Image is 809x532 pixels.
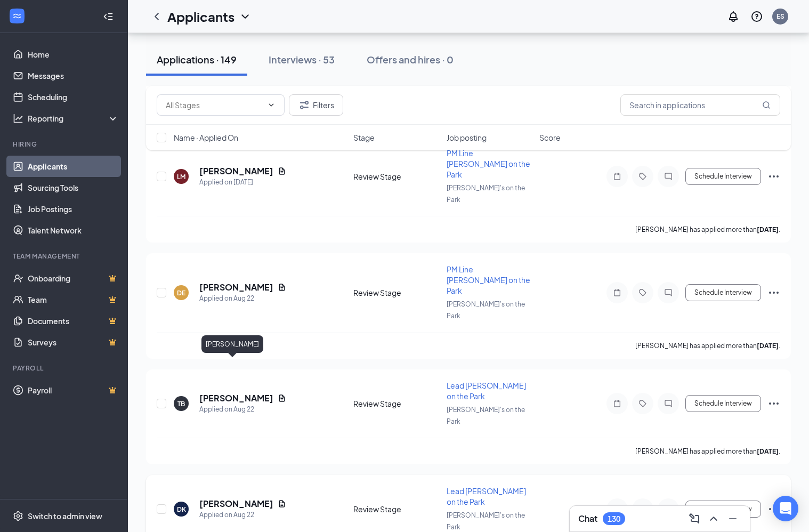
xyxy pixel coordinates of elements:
h5: [PERSON_NAME] [199,165,273,177]
svg: ChatInactive [662,288,675,297]
button: Schedule Interview [685,284,761,301]
svg: Ellipses [767,397,780,410]
svg: ChevronLeft [150,10,163,23]
button: Schedule Interview [685,168,761,185]
svg: ChevronUp [707,512,720,525]
h5: [PERSON_NAME] [199,392,273,404]
svg: MagnifyingGlass [762,101,771,109]
svg: ChatInactive [662,505,675,513]
p: [PERSON_NAME] has applied more than . [635,341,780,350]
span: Lead [PERSON_NAME] on the Park [447,486,526,506]
svg: Tag [636,172,649,181]
button: Schedule Interview [685,501,761,518]
svg: Notifications [727,10,740,23]
svg: ComposeMessage [688,512,701,525]
svg: Document [278,394,286,402]
svg: ChatInactive [662,172,675,181]
a: Scheduling [28,86,119,108]
a: OnboardingCrown [28,268,119,289]
b: [DATE] [757,447,779,455]
div: Open Intercom Messenger [773,496,798,521]
div: DK [177,505,186,514]
svg: Document [278,283,286,292]
div: Applied on Aug 22 [199,293,286,304]
svg: ChevronDown [239,10,252,23]
div: Hiring [13,140,117,149]
div: Review Stage [353,504,440,514]
svg: Document [278,499,286,508]
h5: [PERSON_NAME] [199,281,273,293]
a: Home [28,44,119,65]
div: Applied on Aug 22 [199,510,286,520]
svg: Ellipses [767,503,780,515]
span: [PERSON_NAME]'s on the Park [447,406,525,425]
div: Review Stage [353,287,440,298]
h1: Applicants [167,7,234,26]
svg: Collapse [103,11,114,22]
div: Payroll [13,364,117,373]
svg: Note [611,288,624,297]
a: TeamCrown [28,289,119,310]
a: PayrollCrown [28,380,119,401]
div: ES [776,12,784,21]
input: All Stages [166,99,263,111]
div: TB [177,399,185,408]
input: Search in applications [620,94,780,116]
p: [PERSON_NAME] has applied more than . [635,447,780,456]
svg: ChevronDown [267,101,276,109]
button: Minimize [724,510,741,527]
a: SurveysCrown [28,332,119,353]
svg: Filter [298,99,311,111]
button: ComposeMessage [686,510,703,527]
svg: Ellipses [767,170,780,183]
div: Applied on [DATE] [199,177,286,188]
div: Applications · 149 [157,53,237,66]
svg: Analysis [13,113,23,124]
div: Team Management [13,252,117,261]
div: Applied on Aug 22 [199,404,286,415]
span: Lead [PERSON_NAME] on the Park [447,381,526,401]
a: Job Postings [28,198,119,220]
div: Review Stage [353,171,440,182]
span: PM Line [PERSON_NAME] on the Park [447,148,530,179]
b: [DATE] [757,342,779,350]
svg: Note [611,172,624,181]
a: Talent Network [28,220,119,241]
h3: Chat [578,513,597,525]
a: Applicants [28,156,119,177]
div: Offers and hires · 0 [367,53,454,66]
div: 130 [608,514,620,523]
div: Interviews · 53 [269,53,335,66]
svg: ChatInactive [662,399,675,408]
svg: QuestionInfo [750,10,763,23]
span: Job posting [447,132,487,143]
div: Review Stage [353,398,440,409]
a: DocumentsCrown [28,310,119,332]
div: LM [177,172,185,181]
span: PM Line [PERSON_NAME] on the Park [447,264,530,295]
p: [PERSON_NAME] has applied more than . [635,225,780,234]
a: Messages [28,65,119,86]
button: Schedule Interview [685,395,761,412]
button: Filter Filters [289,94,343,116]
span: [PERSON_NAME]'s on the Park [447,300,525,320]
button: ChevronUp [705,510,722,527]
div: Reporting [28,113,119,124]
svg: Minimize [726,512,739,525]
div: DE [177,288,185,297]
a: Sourcing Tools [28,177,119,198]
svg: Note [611,505,624,513]
span: Name · Applied On [174,132,238,143]
svg: WorkstreamLogo [12,11,22,21]
span: Stage [353,132,375,143]
span: Score [539,132,561,143]
span: [PERSON_NAME]'s on the Park [447,511,525,531]
svg: Settings [13,511,23,521]
svg: Tag [636,399,649,408]
svg: Note [611,399,624,408]
span: [PERSON_NAME]'s on the Park [447,184,525,204]
div: [PERSON_NAME] [201,335,263,353]
svg: Tag [636,288,649,297]
div: Switch to admin view [28,511,102,521]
